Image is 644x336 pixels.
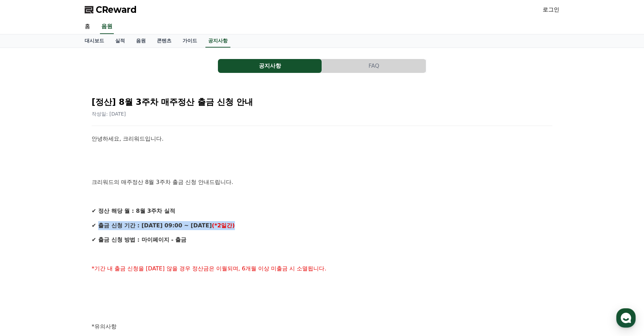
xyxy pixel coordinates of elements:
[92,236,186,243] strong: ✔ 출금 신청 방법 : 마이페이지 - 출금
[85,4,137,15] a: CReward
[79,34,110,48] a: 대시보드
[212,222,235,229] strong: (*2일간)
[46,220,90,237] a: 대화
[177,34,203,48] a: 가이드
[151,34,177,48] a: 콘텐츠
[92,323,117,330] span: *유의사항
[90,220,133,237] a: 설정
[107,230,116,236] span: 설정
[63,231,72,236] span: 대화
[322,59,426,73] button: FAQ
[543,6,559,14] a: 로그인
[92,178,552,187] p: 크리워드의 매주정산 8월 3주차 출금 신청 안내드립니다.
[96,4,137,15] span: CReward
[205,34,230,48] a: 공지사항
[110,34,130,48] a: 실적
[92,96,552,108] h2: [정산] 8월 3주차 매주정산 출금 신청 안내
[2,220,46,237] a: 홈
[92,265,327,272] span: *기간 내 출금 신청을 [DATE] 않을 경우 정산금은 이월되며, 6개월 이상 미출금 시 소멸됩니다.
[22,230,26,236] span: 홈
[92,111,126,117] span: 작성일: [DATE]
[322,59,426,73] a: FAQ
[130,34,151,48] a: 음원
[218,59,322,73] a: 공지사항
[92,208,175,214] strong: ✔ 정산 해당 월 : 8월 3주차 실적
[100,19,114,34] a: 음원
[79,19,96,34] a: 홈
[92,222,212,229] strong: ✔ 출금 신청 기간 : [DATE] 09:00 ~ [DATE]
[92,134,552,143] p: 안녕하세요, 크리워드입니다.
[218,59,322,73] button: 공지사항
